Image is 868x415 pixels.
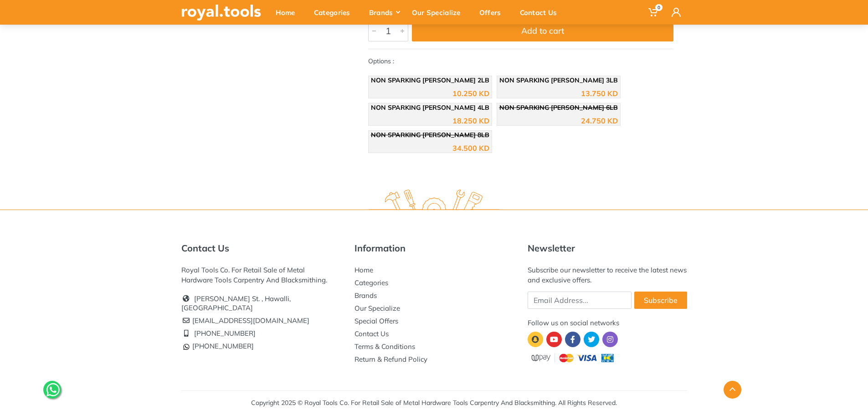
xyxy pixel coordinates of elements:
[354,278,388,287] a: Categories
[363,3,406,22] div: Brands
[371,131,489,139] span: NON SPARKING [PERSON_NAME] 8LB
[354,304,400,313] a: Our Specialize
[354,266,373,274] a: Home
[371,76,489,84] span: NON SPARKING [PERSON_NAME] 2LB
[528,265,687,285] div: Subscribe our newsletter to receive the latest news and exclusive offers.
[581,90,618,97] div: 13.750 KD
[194,329,256,338] a: [PHONE_NUMBER]
[181,265,341,285] div: Royal Tools Co. For Retail Sale of Metal Hardware Tools Carpentry And Blacksmithing.
[354,291,377,300] a: Brands
[368,130,492,153] a: NON SPARKING [PERSON_NAME] 8LB 34.500 KD
[528,292,632,309] input: Email Address...
[452,90,489,97] div: 10.250 KD
[452,117,489,124] div: 18.250 KD
[181,314,341,327] li: [EMAIL_ADDRESS][DOMAIN_NAME]
[354,329,389,338] a: Contact Us
[499,76,618,84] span: NON SPARKING [PERSON_NAME] 3LB
[452,144,489,152] div: 34.500 KD
[514,3,570,22] div: Contact Us
[368,76,492,98] a: NON SPARKING [PERSON_NAME] 2LB 10.250 KD
[181,243,341,254] h5: Contact Us
[528,352,619,364] img: upay.png
[655,4,663,11] span: 0
[499,103,618,112] span: NON SPARKING [PERSON_NAME] 6LB
[354,243,514,254] h5: Information
[412,20,673,41] button: Add to cart
[634,292,687,309] button: Subscribe
[371,103,489,112] span: NON SPARKING [PERSON_NAME] 4LB
[368,56,673,158] div: Options :
[354,342,415,351] a: Terms & Conditions
[308,3,363,22] div: Categories
[528,243,687,254] h5: Newsletter
[368,103,492,126] a: NON SPARKING [PERSON_NAME] 4LB 18.250 KD
[181,294,291,312] a: [PERSON_NAME] St. , Hawalli, [GEOGRAPHIC_DATA]
[354,355,427,364] a: Return & Refund Policy
[497,76,621,98] a: NON SPARKING [PERSON_NAME] 3LB 13.750 KD
[269,3,308,22] div: Home
[251,398,617,408] div: Copyright 2025 © Royal Tools Co. For Retail Sale of Metal Hardware Tools Carpentry And Blacksmith...
[528,318,687,328] div: Follow us on social networks
[473,3,514,22] div: Offers
[369,190,499,215] img: royal.tools Logo
[581,117,618,124] div: 24.750 KD
[406,3,473,22] div: Our Specialize
[181,342,254,350] a: [PHONE_NUMBER]
[497,103,621,126] a: NON SPARKING [PERSON_NAME] 6LB 24.750 KD
[354,317,398,325] a: Special Offers
[181,5,261,20] img: royal.tools Logo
